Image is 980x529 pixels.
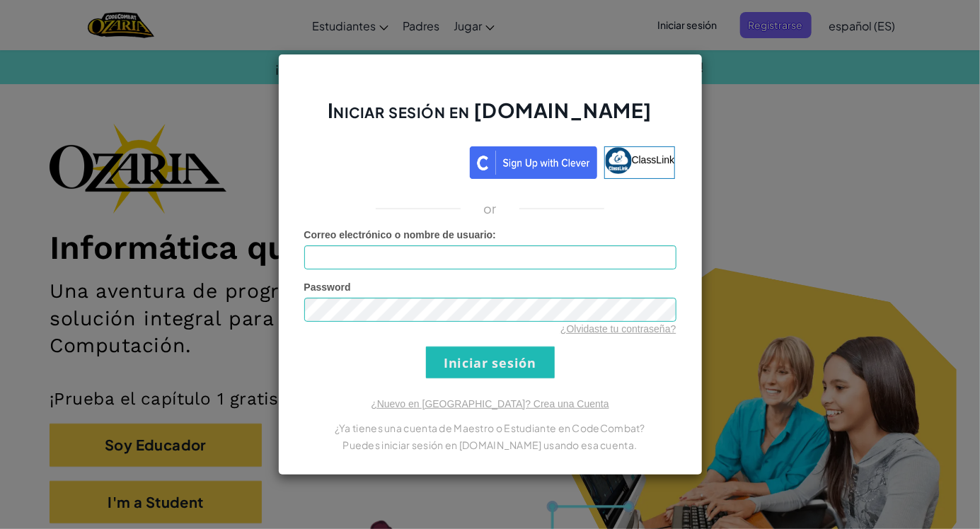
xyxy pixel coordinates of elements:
a: ¿Nuevo en [GEOGRAPHIC_DATA]? Crea una Cuenta [371,398,609,409]
a: ¿Olvidaste tu contraseña? [560,323,676,335]
input: Iniciar sesión [426,347,555,378]
p: or [483,200,497,217]
span: Correo electrónico o nombre de usuario [304,229,493,240]
span: Password [304,281,351,293]
span: ClassLink [632,154,675,165]
img: classlink-logo-small.png [605,147,632,174]
img: clever_sso_button@2x.png [470,146,597,179]
p: ¿Ya tienes una cuenta de Maestro o Estudiante en CodeCombat? [304,419,676,436]
h2: Iniciar sesión en [DOMAIN_NAME] [304,97,676,138]
label: : [304,228,497,242]
p: Puedes iniciar sesión en [DOMAIN_NAME] usando esa cuenta. [304,436,676,453]
iframe: Botón Iniciar sesión con Google [298,145,470,176]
